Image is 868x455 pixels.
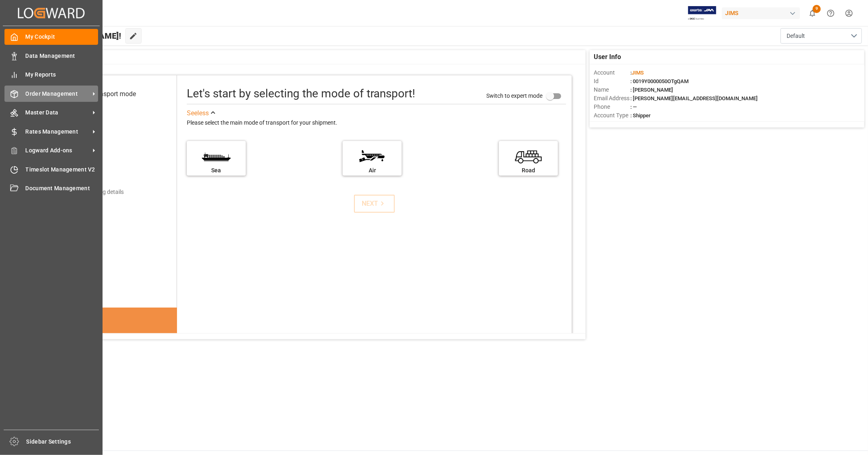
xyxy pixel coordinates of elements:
div: See less [187,108,209,118]
span: JIMS [632,70,644,76]
span: Timeslot Management V2 [26,165,98,174]
span: Account [594,68,630,77]
span: Account Type [594,111,630,120]
span: Id [594,77,630,86]
span: Sidebar Settings [26,437,99,446]
button: show 9 new notifications [803,4,822,22]
button: Help Center [822,4,840,22]
span: My Cockpit [26,33,98,41]
span: : [PERSON_NAME] [630,87,673,93]
span: : Shipper [630,112,651,119]
div: Air [347,166,398,175]
span: Document Management [26,184,98,193]
div: Let's start by selecting the mode of transport! [187,85,415,102]
div: NEXT [362,199,387,209]
span: Default [787,32,805,40]
span: User Info [594,52,621,62]
span: My Reports [26,70,98,79]
span: Email Address [594,94,630,103]
div: Please select the main mode of transport for your shipment. [187,118,566,128]
a: Data Management [4,48,98,64]
span: 9 [813,5,821,13]
span: Rates Management [26,127,90,136]
span: : [PERSON_NAME][EMAIL_ADDRESS][DOMAIN_NAME] [630,95,758,101]
span: Hello [PERSON_NAME]! [34,28,121,44]
a: Document Management [4,180,98,196]
a: Timeslot Management V2 [4,161,98,177]
button: open menu [781,28,862,44]
a: My Reports [4,67,98,83]
img: Exertis%20JAM%20-%20Email%20Logo.jpg_1722504956.jpg [688,6,716,20]
span: Phone [594,103,630,111]
button: NEXT [354,195,395,213]
span: : [630,70,644,76]
div: Select transport mode [73,89,136,99]
a: My Cockpit [4,29,98,45]
span: Order Management [26,90,90,98]
span: Logward Add-ons [26,146,90,155]
button: JIMS [722,5,803,21]
span: : 0019Y0000050OTgQAM [630,78,689,84]
div: JIMS [722,7,800,19]
span: Data Management [26,52,98,60]
span: Switch to expert mode [486,92,542,99]
span: Name [594,86,630,94]
div: Road [503,166,554,175]
div: Sea [191,166,242,175]
span: : — [630,104,637,110]
span: Master Data [26,108,90,117]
